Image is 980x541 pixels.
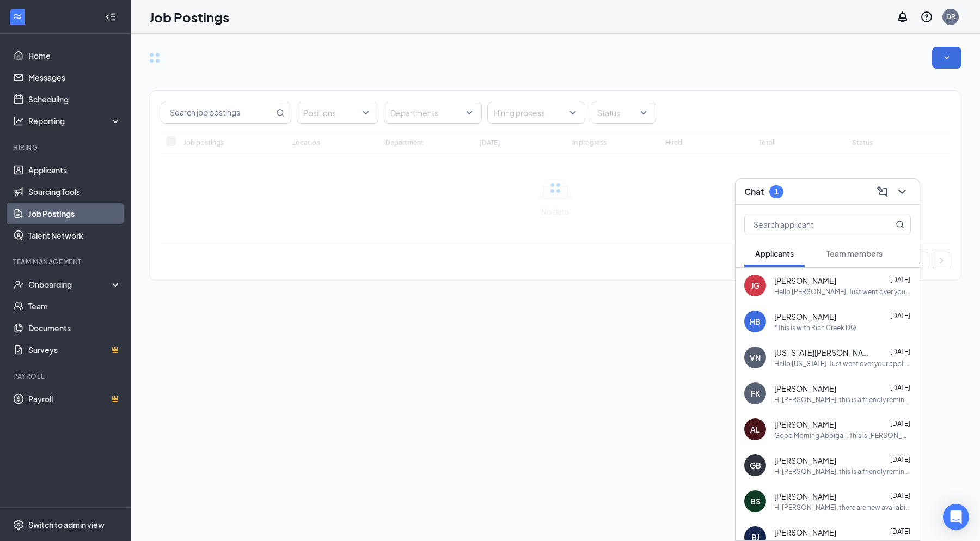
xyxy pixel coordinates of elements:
span: [PERSON_NAME] [774,527,836,538]
span: [DATE] [890,491,910,500]
svg: MagnifyingGlass [276,108,285,117]
svg: MagnifyingGlass [896,220,904,229]
svg: Notifications [896,10,909,23]
span: [PERSON_NAME] [774,383,836,394]
h3: Chat [744,186,764,198]
div: GB [750,460,761,471]
div: VN [750,352,761,363]
div: Hi [PERSON_NAME], there are new availabilities for an interview. This is a reminder to schedule y... [774,503,911,512]
button: SmallChevronDown [932,47,961,69]
div: Open Intercom Messenger [943,504,969,530]
svg: UserCheck [13,279,24,290]
svg: ComposeMessage [876,185,889,198]
div: *This is with Rich Creek DQ [774,323,856,332]
span: [DATE] [890,384,910,392]
div: Team Management [13,257,119,266]
div: BS [750,496,761,507]
svg: ChevronDown [896,185,909,198]
a: Job Postings [28,203,121,224]
h1: Job Postings [149,8,229,26]
div: FK [751,388,760,399]
span: [PERSON_NAME] [774,419,836,430]
span: [DATE] [890,276,910,284]
div: Hiring [13,143,119,152]
div: Hello [PERSON_NAME]. Just went over your application and would like to invite you to come have an... [774,287,911,296]
div: Hi [PERSON_NAME], this is a friendly reminder. Please select a meeting time slot for your Cashier... [774,467,911,476]
a: Scheduling [28,88,121,110]
span: Applicants [755,248,794,258]
button: ChevronDown [893,183,911,200]
span: [PERSON_NAME] [774,275,836,286]
div: JG [751,280,759,291]
a: Messages [28,66,121,88]
input: Search job postings [161,102,274,123]
a: Home [28,45,121,66]
span: [DATE] [890,527,910,536]
svg: Settings [13,519,24,530]
li: Next Page [933,252,950,269]
svg: QuestionInfo [920,10,933,23]
a: SurveysCrown [28,339,121,361]
div: 1 [774,187,779,196]
span: [PERSON_NAME] [774,455,836,466]
button: ComposeMessage [874,183,891,200]
span: [DATE] [890,455,910,464]
a: Sourcing Tools [28,181,121,203]
span: [DATE] [890,348,910,356]
svg: Collapse [105,11,116,22]
div: Hello [US_STATE]. Just went over your application and would like to invite you to come have an in... [774,359,911,368]
svg: SmallChevronDown [941,52,952,63]
span: [DATE] [890,312,910,320]
div: Onboarding [28,279,112,290]
div: Hi [PERSON_NAME], this is a friendly reminder. To move forward with your application for Cleaner/... [774,395,911,404]
span: [PERSON_NAME] [774,311,836,322]
a: PayrollCrown [28,388,121,410]
svg: Analysis [13,116,24,126]
svg: WorkstreamLogo [12,11,23,22]
span: [US_STATE][PERSON_NAME] [774,347,872,358]
span: Team members [826,248,883,258]
a: Team [28,295,121,317]
div: HB [750,316,761,327]
a: Talent Network [28,224,121,246]
div: AL [750,424,760,435]
span: [DATE] [890,420,910,428]
input: Search applicant [745,214,874,235]
div: DR [946,12,955,21]
a: Applicants [28,159,121,181]
div: Switch to admin view [28,519,105,530]
div: Payroll [13,372,119,381]
div: Good Morning Abbigail. This is [PERSON_NAME] with the Rich Creek Dairy Queen. I am reaching out t... [774,431,911,440]
div: Reporting [28,116,122,126]
span: right [938,257,945,264]
span: [PERSON_NAME] [774,491,836,502]
button: right [933,252,950,269]
a: Documents [28,317,121,339]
